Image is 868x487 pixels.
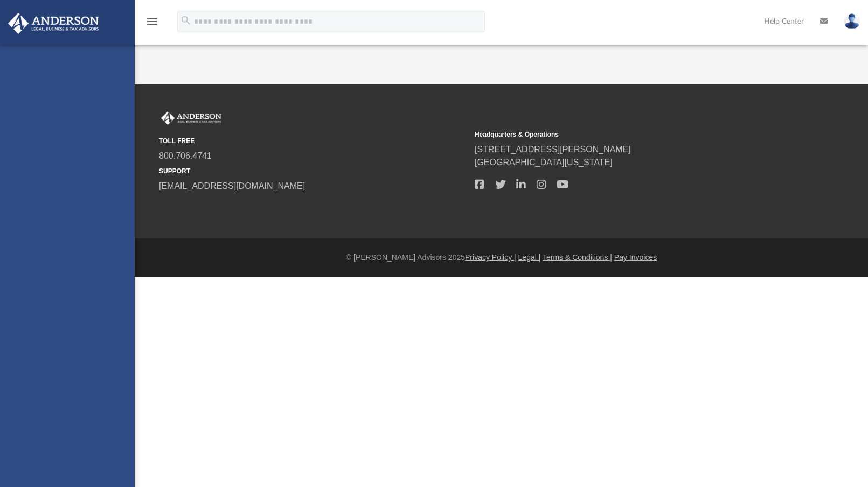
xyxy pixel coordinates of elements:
[5,13,102,34] img: Anderson Advisors Platinum Portal
[614,253,657,262] a: Pay Invoices
[180,15,192,26] i: search
[159,181,305,190] a: [EMAIL_ADDRESS][DOMAIN_NAME]
[518,253,541,262] a: Legal |
[145,15,158,28] i: menu
[844,13,860,29] img: User Pic
[159,136,467,146] small: TOLL FREE
[543,253,612,262] a: Terms & Conditions |
[145,20,158,28] a: menu
[475,158,613,167] a: [GEOGRAPHIC_DATA][US_STATE]
[465,253,516,262] a: Privacy Policy |
[159,111,224,125] img: Anderson Advisors Platinum Portal
[475,145,631,154] a: [STREET_ADDRESS][PERSON_NAME]
[135,252,868,263] div: © [PERSON_NAME] Advisors 2025
[475,130,783,139] small: Headquarters & Operations
[159,151,212,160] a: 800.706.4741
[159,166,467,176] small: SUPPORT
